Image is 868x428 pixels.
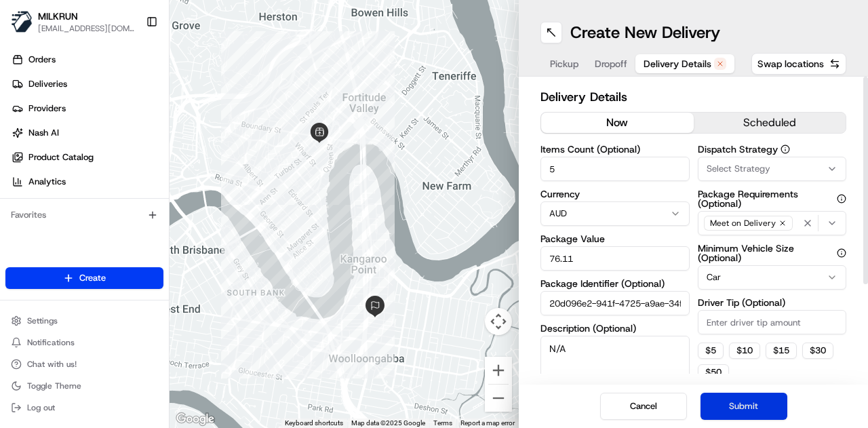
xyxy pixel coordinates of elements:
[5,398,163,417] button: Log out
[433,419,452,427] a: Terms (opens in new tab)
[28,127,59,139] span: Nash AI
[5,267,163,289] button: Create
[5,98,169,119] a: Providers
[27,402,55,413] span: Log out
[837,194,846,203] button: Package Requirements (Optional)
[5,73,169,95] a: Deliveries
[5,122,169,144] a: Nash AI
[5,333,163,352] button: Notifications
[5,355,163,374] button: Chat with us!
[698,144,847,154] label: Dispatch Strategy
[351,419,425,427] span: Map data ©2025 Google
[540,234,690,244] label: Package Value
[698,189,847,208] label: Package Requirements (Optional)
[28,78,67,90] span: Deliveries
[5,171,169,193] a: Analytics
[600,393,687,420] button: Cancel
[757,57,824,71] span: Swap locations
[698,364,729,381] button: $50
[698,343,724,359] button: $5
[540,144,690,154] label: Items Count (Optional)
[5,376,163,395] button: Toggle Theme
[698,310,847,334] input: Enter driver tip amount
[540,246,690,271] input: Enter package value
[485,385,512,412] button: Zoom out
[541,113,694,133] button: now
[781,144,790,154] button: Dispatch Strategy
[485,357,512,384] button: Zoom in
[766,343,797,359] button: $15
[28,102,66,115] span: Providers
[540,336,690,412] textarea: N/A
[707,163,770,175] span: Select Strategy
[5,5,140,38] button: MILKRUNMILKRUN[EMAIL_ADDRESS][DOMAIN_NAME]
[5,311,163,330] button: Settings
[5,147,169,168] a: Product Catalog
[540,189,690,199] label: Currency
[570,22,720,43] h1: Create New Delivery
[27,315,58,326] span: Settings
[540,279,690,288] label: Package Identifier (Optional)
[5,204,163,226] div: Favorites
[540,291,690,315] input: Enter package identifier
[28,54,56,66] span: Orders
[540,324,690,333] label: Description (Optional)
[540,87,846,106] h2: Delivery Details
[595,57,627,71] span: Dropoff
[698,157,847,181] button: Select Strategy
[5,49,169,71] a: Orders
[701,393,787,420] button: Submit
[694,113,846,133] button: scheduled
[79,272,106,284] span: Create
[698,211,847,235] button: Meet on Delivery
[27,381,81,391] span: Toggle Theme
[28,151,94,163] span: Product Catalog
[644,57,711,71] span: Delivery Details
[27,359,77,370] span: Chat with us!
[28,176,66,188] span: Analytics
[698,298,847,307] label: Driver Tip (Optional)
[698,244,847,262] label: Minimum Vehicle Size (Optional)
[729,343,760,359] button: $10
[38,9,78,23] button: MILKRUN
[27,337,75,348] span: Notifications
[710,218,776,229] span: Meet on Delivery
[540,157,690,181] input: Enter number of items
[485,308,512,335] button: Map camera controls
[550,57,578,71] span: Pickup
[751,53,846,75] button: Swap locations
[173,410,218,428] a: Open this area in Google Maps (opens a new window)
[837,248,846,258] button: Minimum Vehicle Size (Optional)
[173,410,218,428] img: Google
[11,11,33,33] img: MILKRUN
[460,419,515,427] a: Report a map error
[38,23,135,34] button: [EMAIL_ADDRESS][DOMAIN_NAME]
[285,419,343,428] button: Keyboard shortcuts
[802,343,833,359] button: $30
